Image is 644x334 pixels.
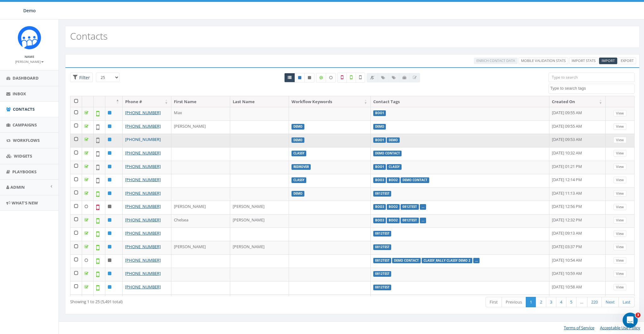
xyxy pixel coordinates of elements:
label: classy [387,164,402,170]
a: ... [475,259,478,263]
td: [DATE] 12:14 PM [549,174,606,187]
a: Import [599,58,617,64]
iframe: Intercom live chat [623,313,638,328]
label: Boo3 [373,204,386,210]
label: Validated [347,73,356,83]
label: 0812test [373,191,391,197]
a: [PHONE_NUMBER] [125,123,161,129]
input: Type to search [548,73,635,82]
label: Boo1 [373,164,386,170]
a: [PHONE_NUMBER] [125,284,161,290]
a: View [613,177,626,183]
span: Demo [23,8,36,14]
a: 220 [587,297,602,307]
a: 2 [536,297,546,307]
label: classy_Rally Classy Demo 2 [422,258,472,264]
a: [PHONE_NUMBER] [125,150,161,156]
label: Data not Enriched [326,73,336,82]
td: [DATE] 03:37 PM [549,241,606,254]
span: Inbox [13,91,26,97]
a: View [613,284,626,291]
td: [PERSON_NAME] [171,120,230,134]
label: DEMO [387,137,400,143]
label: Demo [291,191,304,197]
span: Dashboard [13,75,39,81]
a: [PHONE_NUMBER] [125,110,161,115]
td: [DATE] 09:55 AM [549,120,606,134]
small: Name [25,54,34,59]
a: [PHONE_NUMBER] [125,190,161,196]
a: First [486,297,502,307]
a: ... [422,205,425,209]
td: [DATE] 09:53 AM [549,134,606,147]
a: Mobile Validation Stats [519,58,568,64]
a: View [613,137,626,143]
td: [DATE] 10:59 AM [549,268,606,281]
td: [DATE] 10:58 AM [549,281,606,295]
td: Max [171,107,230,120]
label: 0812test [401,204,419,210]
a: View [613,257,626,264]
td: [PERSON_NAME] [171,201,230,214]
span: Widgets [14,153,32,159]
span: CSV files only [602,58,615,63]
label: 0812test [373,231,391,237]
label: DEMO CONTACT [401,177,429,183]
label: DEMO [373,124,386,130]
th: First Name [171,96,230,107]
a: Opted Out [304,73,314,82]
a: View [613,150,626,157]
a: View [613,217,626,224]
label: Boo1 [373,110,386,116]
a: View [613,270,626,277]
a: [PHONE_NUMBER] [125,177,161,182]
span: Campaigns [13,122,37,128]
a: [PHONE_NUMBER] [125,164,161,169]
td: [DATE] 12:03 PM [549,294,606,308]
td: [PERSON_NAME] [230,214,289,228]
div: Showing 1 to 25 (5,491 total) [70,296,300,305]
a: Acceptable Use Policy [600,325,640,331]
label: Not a Mobile [337,73,347,83]
span: 3 [636,313,641,318]
a: 1 [526,297,536,307]
label: Demo [291,137,304,143]
td: [PERSON_NAME] [230,201,289,214]
th: Workflow Keywords: activate to sort column ascending [289,96,371,107]
td: [DATE] 12:32 PM [549,214,606,228]
td: [DATE] 01:21 PM [549,161,606,174]
th: Created On: activate to sort column ascending [549,96,606,107]
label: Data Enriched [316,73,326,82]
td: [DATE] 10:32 AM [549,147,606,161]
th: Contact Tags [371,96,549,107]
a: Import Stats [569,58,598,64]
td: [PERSON_NAME] [171,241,230,254]
a: … [576,297,587,307]
label: REDROVER [291,164,311,170]
a: Terms of Service [564,325,594,331]
a: [PHONE_NUMBER] [125,203,161,209]
a: View [613,204,626,210]
a: 4 [556,297,566,307]
label: CLASSY [291,151,306,156]
a: View [613,244,626,250]
a: [PHONE_NUMBER] [125,270,161,276]
a: View [613,110,626,117]
label: DEMO CONTACT [373,151,402,156]
a: Previous [502,297,526,307]
label: 0812test [373,244,391,250]
a: [PHONE_NUMBER] [125,217,161,223]
th: Last Name [230,96,289,107]
label: Not Validated [356,73,365,83]
a: Next [602,297,619,307]
a: 3 [546,297,556,307]
a: ... [422,218,425,222]
label: Boo3 [373,177,386,183]
span: Admin [10,184,25,190]
a: [PERSON_NAME] [15,58,44,64]
td: [DATE] 11:13 AM [549,187,606,201]
textarea: Search [550,86,634,91]
a: [PHONE_NUMBER] [125,230,161,236]
label: Boo3 [373,218,386,223]
span: Contacts [13,106,35,112]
